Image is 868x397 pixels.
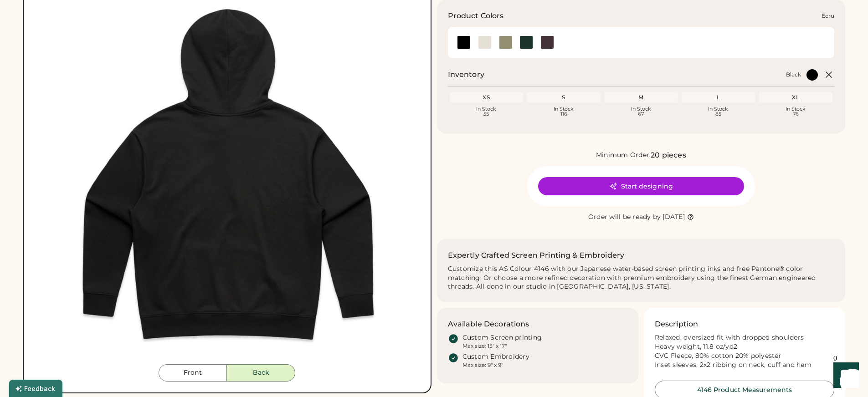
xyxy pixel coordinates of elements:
[227,364,295,382] button: Back
[683,107,754,117] div: In Stock 85
[606,94,676,101] div: M
[655,319,699,330] h3: Description
[452,107,522,117] div: In Stock 55
[159,364,227,382] button: Front
[448,69,484,80] h2: Inventory
[663,213,685,222] div: [DATE]
[448,250,625,261] h2: Expertly Crafted Screen Printing & Embroidery
[452,94,522,101] div: XS
[683,94,754,101] div: L
[529,107,599,117] div: In Stock 116
[760,107,831,117] div: In Stock 76
[538,177,744,195] button: Start designing
[462,342,507,350] div: Max size: 15" x 17"
[596,151,651,160] div: Minimum Order:
[651,150,686,161] div: 20 pieces
[529,94,599,101] div: S
[825,356,864,395] iframe: Front Chat
[760,94,831,101] div: XL
[462,361,503,369] div: Max size: 9" x 9"
[588,213,661,222] div: Order will be ready by
[448,265,835,292] div: Customize this AS Colour 4146 with our Japanese water-based screen printing inks and free Pantone...
[462,352,529,361] div: Custom Embroidery
[822,12,834,20] div: Ecru
[462,333,542,342] div: Custom Screen printing
[448,319,529,330] h3: Available Decorations
[786,71,801,78] div: Black
[448,10,504,21] h3: Product Colors
[606,107,676,117] div: In Stock 67
[655,333,834,370] div: Relaxed, oversized fit with dropped shoulders Heavy weight, 11.8 oz/yd2 CVC Fleece, 80% cotton 20...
